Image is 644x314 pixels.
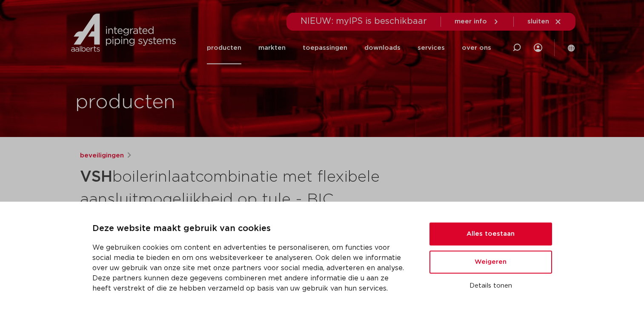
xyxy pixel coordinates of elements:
[75,89,175,116] h1: producten
[258,31,286,64] a: markten
[301,17,427,26] span: NIEUW: myIPS is beschikbaar
[92,243,409,294] p: We gebruiken cookies om content en advertenties te personaliseren, om functies voor social media ...
[462,31,491,64] a: over ons
[80,151,124,161] a: beveiligingen
[429,279,552,293] button: Details tonen
[80,169,112,185] strong: VSH
[303,31,347,64] a: toepassingen
[455,18,487,25] span: meer info
[429,223,552,245] button: Alles toestaan
[207,31,241,64] a: producten
[80,164,400,210] h1: boilerinlaatcombinatie met flexibele aansluitmogelijkheid op tule - BIC
[418,31,445,64] a: services
[527,18,549,25] span: sluiten
[92,222,409,236] p: Deze website maakt gebruik van cookies
[527,18,562,26] a: sluiten
[429,251,552,274] button: Weigeren
[455,18,500,26] a: meer info
[207,31,491,64] nav: Menu
[364,31,401,64] a: downloads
